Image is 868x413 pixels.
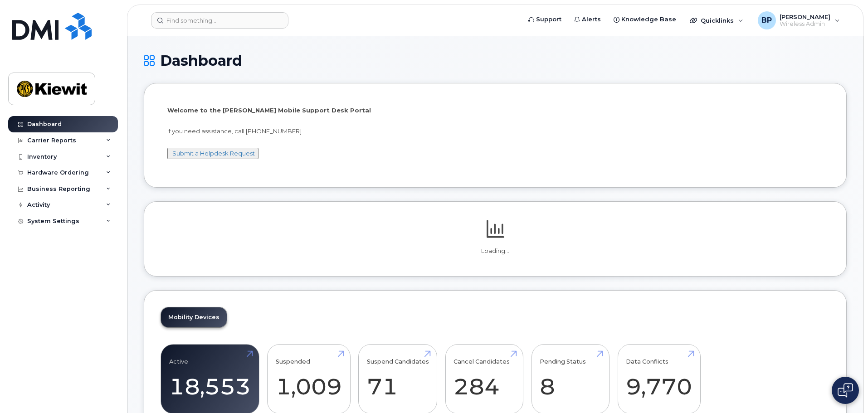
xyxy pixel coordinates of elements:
[626,349,692,409] a: Data Conflicts 9,770
[161,247,830,255] p: Loading...
[838,383,853,398] img: Open chat
[540,349,601,409] a: Pending Status 8
[167,106,823,115] p: Welcome to the [PERSON_NAME] Mobile Support Desk Portal
[367,349,429,409] a: Suspend Candidates 71
[167,148,258,159] button: Submit a Helpdesk Request
[172,150,255,157] a: Submit a Helpdesk Request
[454,349,515,409] a: Cancel Candidates 284
[169,349,251,409] a: Active 18,553
[276,349,342,409] a: Suspended 1,009
[167,127,823,136] p: If you need assistance, call [PHONE_NUMBER]
[161,307,227,327] a: Mobility Devices
[144,53,847,68] h1: Dashboard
